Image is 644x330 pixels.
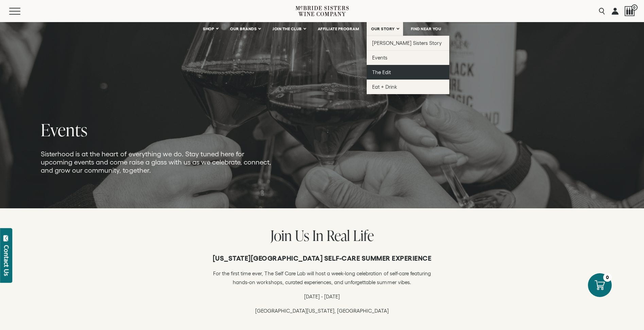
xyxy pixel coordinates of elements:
span: Eat + Drink [372,84,397,90]
div: Contact Us [3,245,10,276]
span: AFFILIATE PROGRAM [318,27,359,31]
span: Events [372,55,387,60]
span: [PERSON_NAME] Sisters Story [372,40,442,46]
a: The Edit [367,65,449,80]
h6: [US_STATE][GEOGRAPHIC_DATA] Self-Care Summer Experience [205,254,439,262]
span: FIND NEAR YOU [411,27,441,31]
span: JOIN THE CLUB [273,27,302,31]
a: JOIN THE CLUB [268,22,310,36]
span: OUR BRANDS [230,27,257,31]
button: Mobile Menu Trigger [9,8,34,15]
span: In [312,225,324,245]
p: Sisterhood is at the heart of everything we do. Stay tuned here for upcoming events and come rais... [41,150,275,174]
a: OUR BRANDS [226,22,265,36]
p: [DATE] - [DATE] [205,292,439,301]
a: AFFILIATE PROGRAM [313,22,364,36]
span: SHOP [203,27,214,31]
p: [GEOGRAPHIC_DATA][US_STATE], [GEOGRAPHIC_DATA] [205,307,439,315]
span: The Edit [372,69,391,75]
p: For the first time ever, The Self Care Lab will host a week-long celebration of self-care featuri... [205,269,439,287]
a: Eat + Drink [367,80,449,94]
span: Real [327,225,350,245]
a: SHOP [198,22,222,36]
span: 0 [631,4,638,11]
div: 0 [603,273,612,282]
span: OUR STORY [371,27,395,31]
a: Events [367,50,449,65]
span: Us [295,225,309,245]
span: Events [41,118,88,141]
a: [PERSON_NAME] Sisters Story [367,36,449,50]
span: Join [271,225,292,245]
a: FIND NEAR YOU [406,22,446,36]
span: Life [353,225,374,245]
a: OUR STORY [367,22,403,36]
